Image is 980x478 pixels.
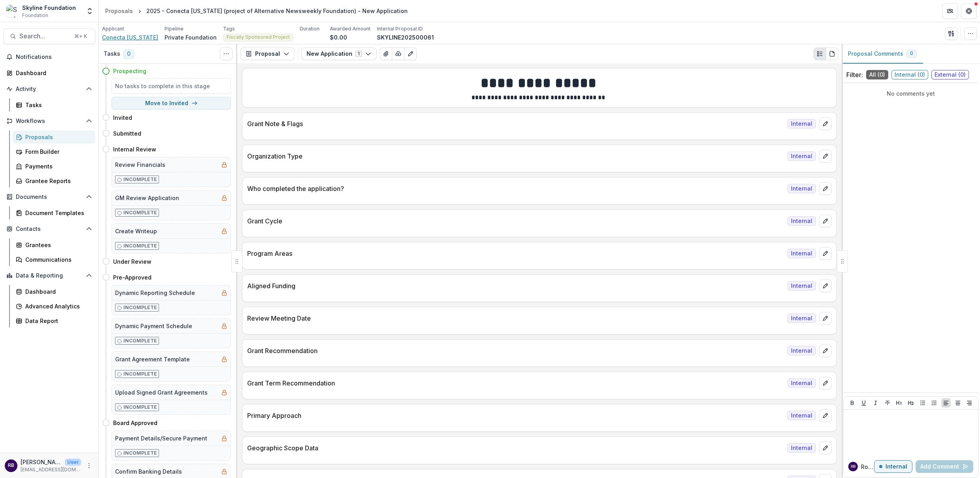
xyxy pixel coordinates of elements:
[113,113,132,122] h4: Invited
[13,98,95,111] a: Tasks
[300,25,320,32] p: Duration
[65,459,81,466] p: User
[819,377,832,389] button: edit
[929,398,939,408] button: Ordered List
[851,465,855,469] div: Rose Brookhouse
[247,216,784,226] p: Grant Cycle
[247,184,784,193] p: Who completed the application?
[13,285,95,298] a: Dashboard
[787,151,816,161] span: Internal
[826,47,838,60] button: PDF view
[848,398,857,408] button: Bold
[819,409,832,422] button: edit
[115,82,227,90] h5: No tasks to complete in this stage
[123,450,157,457] p: Incomplete
[247,346,784,355] p: Grant Recommendation
[13,238,95,251] a: Grantees
[123,49,134,59] span: 0
[227,34,290,40] span: Fiscally Sponsored Project
[25,147,89,156] div: Form Builder
[871,398,880,408] button: Italicize
[819,312,832,325] button: edit
[380,47,392,60] button: View Attached Files
[22,4,76,12] div: Skyline Foundation
[21,458,62,466] p: [PERSON_NAME]
[112,97,231,110] button: Move to Invited
[819,150,832,162] button: edit
[6,5,19,17] img: Skyline Foundation
[3,28,95,44] button: Search...
[102,5,136,17] a: Proposals
[247,378,784,388] p: Grant Term Recommendation
[874,460,912,473] button: Internal
[3,191,95,203] button: Open Documents
[866,70,888,79] span: All ( 0 )
[819,215,832,227] button: edit
[102,33,158,42] a: Conecta [US_STATE]
[115,227,157,235] h5: Create Writeup
[165,33,217,42] p: Private Foundation
[123,337,157,344] p: Incomplete
[787,346,816,355] span: Internal
[247,443,784,453] p: Geographic Scope Data
[115,322,192,330] h5: Dynamic Payment Schedule
[25,255,89,264] div: Communications
[953,398,963,408] button: Align Center
[165,25,184,32] p: Pipeline
[3,223,95,235] button: Open Contacts
[115,388,208,397] h5: Upload Signed Grant Agreements
[247,119,784,128] p: Grant Note & Flags
[13,300,95,313] a: Advanced Analytics
[819,182,832,195] button: edit
[842,44,923,64] button: Proposal Comments
[25,302,89,310] div: Advanced Analytics
[883,398,892,408] button: Strike
[819,117,832,130] button: edit
[84,461,94,470] button: More
[123,370,157,378] p: Incomplete
[25,162,89,170] div: Payments
[115,289,195,297] h5: Dynamic Reporting Schedule
[906,398,916,408] button: Heading 2
[3,83,95,95] button: Open Activity
[19,32,70,40] span: Search...
[8,463,14,468] div: Rose Brookhouse
[16,194,83,200] span: Documents
[16,272,83,279] span: Data & Reporting
[104,51,120,57] h3: Tasks
[404,47,417,60] button: Edit as form
[13,174,95,187] a: Grantee Reports
[941,398,951,408] button: Align Left
[123,209,157,216] p: Incomplete
[25,287,89,296] div: Dashboard
[73,32,89,41] div: ⌘ + K
[123,176,157,183] p: Incomplete
[22,12,48,19] span: Foundation
[21,466,81,473] p: [EMAIL_ADDRESS][DOMAIN_NAME]
[819,442,832,454] button: edit
[3,51,95,63] button: Notifications
[13,145,95,158] a: Form Builder
[115,467,182,476] h5: Confirm Banking Details
[113,145,156,153] h4: Internal Review
[25,209,89,217] div: Document Templates
[819,344,832,357] button: edit
[25,241,89,249] div: Grantees
[113,273,151,282] h4: Pre-Approved
[16,69,89,77] div: Dashboard
[16,86,83,93] span: Activity
[115,434,207,442] h5: Payment Details/Secure Payment
[787,216,816,226] span: Internal
[787,378,816,388] span: Internal
[916,460,973,473] button: Add Comment
[330,33,347,42] p: $0.00
[223,25,235,32] p: Tags
[3,66,95,79] a: Dashboard
[787,119,816,128] span: Internal
[859,398,868,408] button: Underline
[13,314,95,327] a: Data Report
[965,398,974,408] button: Align Right
[84,3,95,19] button: Open entity switcher
[247,314,784,323] p: Review Meeting Date
[301,47,376,60] button: New Application1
